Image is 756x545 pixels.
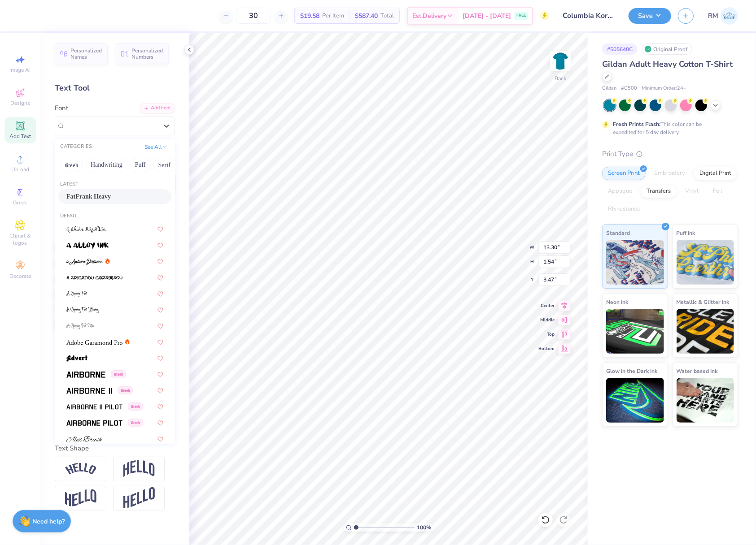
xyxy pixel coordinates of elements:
[66,226,106,233] img: a Ahlan Wasahlan
[677,309,734,354] img: Metallic & Glitter Ink
[130,158,151,172] button: Puff
[123,460,155,477] img: Arch
[602,59,733,69] span: Gildan Adult Heavy Cotton T-Shirt
[66,291,87,297] img: A Charming Font
[11,166,29,173] span: Upload
[708,7,738,25] a: RM
[128,419,143,427] span: Greek
[10,66,31,74] span: Image AI
[602,203,646,216] div: Rhinestones
[606,228,630,238] span: Standard
[606,378,664,423] img: Glow in the Dark Ink
[66,404,122,410] img: Airborne II Pilot
[66,436,102,442] img: Alex Brush
[629,8,671,24] button: Save
[679,185,704,198] div: Vinyl
[33,517,65,526] strong: Need help?
[648,167,691,180] div: Embroidery
[606,309,664,354] img: Neon Ink
[4,232,36,247] span: Clipart & logos
[606,297,628,307] span: Neon Ink
[55,212,175,220] div: Default
[118,386,133,394] span: Greek
[66,420,122,426] img: Airborne Pilot
[60,158,83,172] button: Greek
[55,103,68,113] label: Font
[66,242,109,249] img: a Alloy Ink
[538,303,555,309] span: Center
[65,463,96,475] img: Arc
[516,13,526,19] span: FREE
[707,185,728,198] div: Foil
[412,11,446,21] span: Est. Delivery
[10,99,30,107] span: Designs
[66,388,112,394] img: Airborne II
[708,11,718,21] span: RM
[66,339,122,346] img: Adobe Garamond Pro
[380,11,394,21] span: Total
[66,355,87,362] img: Advert
[66,259,103,265] img: a Antara Distance
[677,228,695,238] span: Puff Ink
[602,43,638,55] div: # 505640C
[66,192,111,201] span: FatFrank Heavy
[66,372,105,378] img: Airborne
[606,240,664,285] img: Standard
[694,167,737,180] div: Digital Print
[613,121,660,128] strong: Fresh Prints Flash:
[128,402,143,411] span: Greek
[642,85,686,92] span: Minimum Order: 24 +
[131,48,163,60] span: Personalized Numbers
[417,523,431,532] span: 100 %
[300,11,319,21] span: $19.58
[60,143,92,151] div: CATEGORIES
[140,103,175,113] div: Add Font
[463,11,511,21] span: [DATE] - [DATE]
[9,272,31,280] span: Decorate
[236,8,271,24] input: – –
[538,331,555,337] span: Top
[538,346,555,352] span: Bottom
[602,185,638,198] div: Applique
[55,82,175,94] div: Text Tool
[556,7,622,25] input: Untitled Design
[55,181,175,188] div: Latest
[9,133,31,140] span: Add Text
[70,48,102,60] span: Personalized Names
[642,43,692,55] div: Original Proof
[66,307,99,313] img: A Charming Font Leftleaning
[65,121,101,131] span: Super Dream
[66,275,122,281] img: a Arigatou Gozaimasu
[621,85,637,92] span: # G500
[606,366,657,376] span: Glow in the Dark Ink
[123,487,155,509] img: Rise
[55,443,175,454] div: Text Shape
[602,167,646,180] div: Screen Print
[322,11,344,21] span: Per Item
[555,74,566,82] div: Back
[538,317,555,323] span: Middle
[677,366,718,376] span: Water based Ink
[111,370,126,378] span: Greek
[66,323,94,329] img: A Charming Font Outline
[613,120,723,136] div: This color can be expedited for 5 day delivery.
[355,11,378,21] span: $587.40
[677,378,734,423] img: Water based Ink
[677,297,730,307] span: Metallic & Glitter Ink
[142,143,170,151] button: See All
[602,149,738,159] div: Print Type
[602,85,616,92] span: Gildan
[86,158,127,172] button: Handwriting
[65,489,96,507] img: Flag
[13,199,27,206] span: Greek
[677,240,734,285] img: Puff Ink
[153,158,175,172] button: Serif
[551,52,569,70] img: Back
[641,185,677,198] div: Transfers
[721,7,738,25] img: Ronald Manipon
